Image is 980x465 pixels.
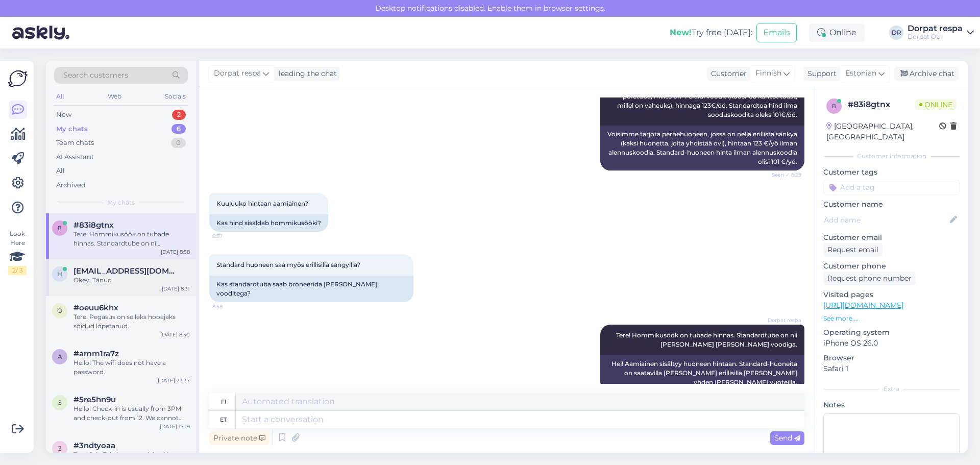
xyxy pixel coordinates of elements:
div: Customer [707,68,747,79]
span: #5re5hn9u [73,395,116,404]
p: Safari 1 [823,363,960,374]
p: Notes [823,400,960,410]
span: 8 [832,102,836,110]
span: Dorpat respa [763,316,801,324]
div: Dorpat respa [908,25,963,33]
div: 0 [171,138,186,148]
div: 2 [172,110,186,120]
span: Finnish [755,68,781,79]
span: Estonian [845,68,876,79]
div: AI Assistant [56,152,94,162]
span: 3 [58,445,62,452]
div: leading the chat [275,68,337,79]
div: Hei! Aamiainen sisältyy huoneen hintaan. Standard-huoneita on saatavilla [PERSON_NAME] erillisill... [600,355,804,391]
span: 8:58 [212,303,251,310]
div: New [56,110,71,120]
div: Team chats [56,138,94,148]
span: Dorpat respa [214,68,261,79]
b: New! [670,28,692,37]
span: o [57,307,62,314]
div: Kas standardtuba saab broneerida [PERSON_NAME] vooditega? [209,276,413,302]
span: a [58,353,62,360]
div: Tere! Hommikusöök on tubade hinnas. Standardtube on nii [PERSON_NAME] [PERSON_NAME] voodiga. [73,230,190,248]
span: heli94@icloud.com [73,266,180,276]
span: My chats [107,198,135,207]
span: #3ndtyoaa [73,441,115,450]
div: Kas hind sisaldab hommikusööki? [209,214,328,232]
div: Dorpat OÜ [908,33,963,41]
div: Private note [209,431,269,445]
div: [DATE] 8:58 [161,248,190,256]
div: 6 [171,124,186,134]
div: Archive chat [894,67,959,81]
span: #amm1ra7z [73,349,119,358]
div: Hello! The wifi does not have a password. [73,358,190,377]
span: Send [774,433,800,443]
p: Browser [823,353,960,363]
div: All [54,90,66,103]
p: Visited pages [823,289,960,300]
span: #83i8gtnx [73,221,114,230]
div: [DATE] 23:37 [158,377,190,384]
div: Support [803,68,837,79]
span: Seen ✓ 8:29 [763,171,801,179]
div: [GEOGRAPHIC_DATA], [GEOGRAPHIC_DATA] [826,121,939,142]
img: Askly Logo [8,69,28,88]
div: Customer information [823,152,960,161]
div: My chats [56,124,88,134]
p: See more ... [823,314,960,323]
div: All [56,166,65,176]
div: Request phone number [823,272,916,285]
div: Socials [163,90,188,103]
button: Emails [756,23,797,42]
p: Customer phone [823,261,960,272]
span: Search customers [63,70,128,81]
span: 8 [58,224,62,232]
div: DR [889,26,903,40]
span: Online [915,99,957,110]
span: Standard huoneen saa myös erillisillä sängyillä? [216,261,360,268]
span: 8:57 [212,232,251,240]
div: Request email [823,243,883,257]
div: Okey, Tänud [73,276,190,285]
p: Customer email [823,232,960,243]
div: [DATE] 17:19 [160,423,190,430]
div: Look Here [8,229,27,275]
p: iPhone OS 26.0 [823,338,960,349]
div: et [220,411,227,428]
input: Add name [824,214,948,226]
div: Archived [56,180,86,190]
div: 2 / 3 [8,266,27,275]
span: #oeuu6khx [73,303,118,312]
span: 5 [58,399,62,406]
div: Extra [823,384,960,394]
p: Customer name [823,199,960,210]
div: Try free [DATE]: [670,27,752,39]
div: Tere! Pegasus on selleks hooajaks sõidud lõpetanud. [73,312,190,331]
div: Voisimme tarjota perhehuoneen, jossa on neljä erillistä sänkyä (kaksi huonetta, joita yhdistää ov... [600,126,804,170]
div: # 83i8gtnx [848,99,915,111]
a: Dorpat respaDorpat OÜ [908,25,974,41]
span: Tere! Hommikusöök on tubade hinnas. Standardtube on nii [PERSON_NAME] [PERSON_NAME] voodiga. [616,331,799,348]
p: Operating system [823,327,960,338]
div: Hello! Check-in is usually from 3PM and check-out from 12. We cannot guarantee early check-in fro... [73,404,190,423]
div: Web [106,90,124,103]
span: h [57,270,62,278]
input: Add a tag [823,180,960,195]
span: Kuuluuko hintaan aamiainen? [216,200,308,207]
p: Customer tags [823,167,960,178]
div: [DATE] 8:30 [160,331,190,338]
div: Online [809,23,865,42]
a: [URL][DOMAIN_NAME] [823,301,903,310]
div: [DATE] 8:31 [162,285,190,292]
div: fi [221,393,226,410]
